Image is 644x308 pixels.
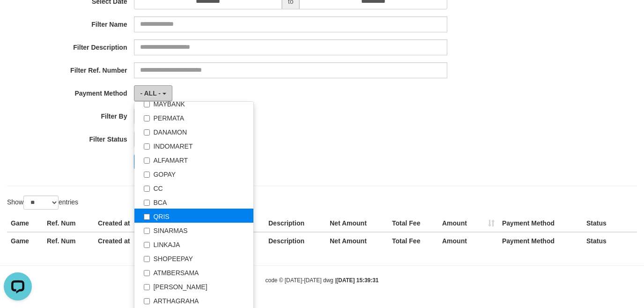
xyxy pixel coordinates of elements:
th: Ref. Num [43,215,94,232]
button: Open LiveChat chat widget [4,4,32,32]
input: [PERSON_NAME] [144,284,150,290]
input: DANAMON [144,129,150,135]
th: Amount [438,215,498,232]
th: Ref. Num [43,232,94,249]
th: Total Fee [388,232,438,249]
th: Created at [94,232,164,249]
label: PERMATA [134,110,253,124]
input: PERMATA [144,115,150,121]
th: Game [7,215,43,232]
th: Total Fee [388,215,438,232]
th: Game [7,232,43,249]
input: GOPAY [144,172,150,178]
label: ARTHAGRAHA [134,293,253,307]
th: Status [583,232,637,249]
input: INDOMARET [144,143,150,150]
label: DANAMON [134,124,253,138]
select: Showentries [23,195,59,210]
input: CC [144,186,150,192]
input: LINKAJA [144,242,150,248]
th: Amount [438,232,498,249]
input: QRIS [144,214,150,220]
label: CC [134,180,253,195]
label: ATMBERSAMA [134,265,253,279]
th: Description [265,215,326,232]
label: Show entries [7,195,78,210]
label: [PERSON_NAME] [134,279,253,293]
input: ARTHAGRAHA [144,298,150,304]
input: SHOPEEPAY [144,256,150,262]
input: MAYBANK [144,101,150,107]
th: Payment Method [498,215,583,232]
strong: [DATE] 15:39:31 [336,277,378,284]
small: code © [DATE]-[DATE] dwg | [266,277,379,284]
input: ATMBERSAMA [144,270,150,276]
label: SINARMAS [134,223,253,237]
th: Description [265,232,326,249]
th: Status [583,215,637,232]
label: GOPAY [134,166,253,180]
label: BCA [134,195,253,209]
label: MAYBANK [134,96,253,110]
label: INDOMARET [134,138,253,152]
input: ALFAMART [144,158,150,164]
input: SINARMAS [144,228,150,234]
button: - ALL - [134,85,172,101]
th: Net Amount [326,232,388,249]
span: - ALL - [140,90,161,97]
label: QRIS [134,209,253,223]
th: Net Amount [326,215,388,232]
label: ALFAMART [134,152,253,166]
input: BCA [144,200,150,206]
label: SHOPEEPAY [134,251,253,265]
label: LINKAJA [134,237,253,251]
th: Created at [94,215,164,232]
th: Payment Method [498,232,583,249]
